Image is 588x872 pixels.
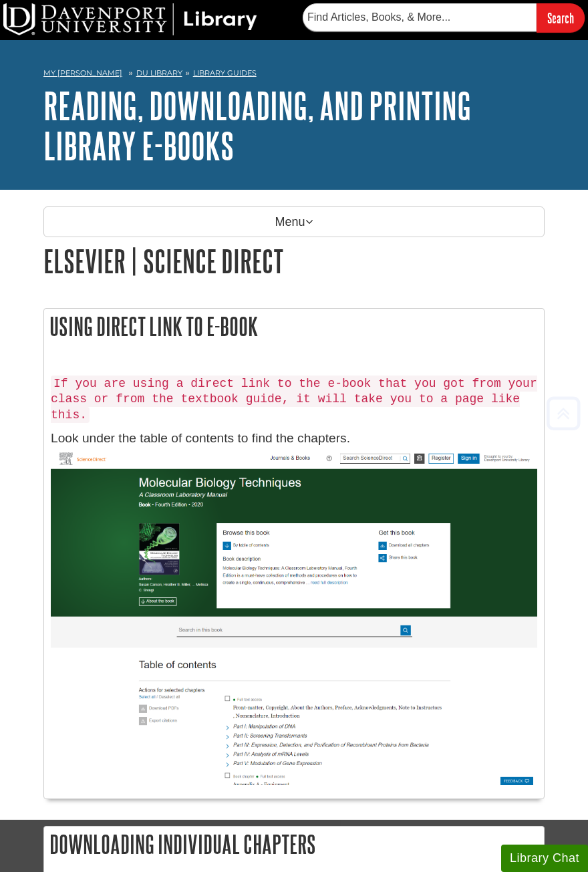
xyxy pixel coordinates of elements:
[43,244,545,278] h1: Elsevier | Science Direct
[44,309,544,344] h2: Using Direct Link to E-book
[3,3,257,35] img: DU Library
[43,64,545,86] nav: breadcrumb
[43,206,545,237] p: Menu
[303,3,537,31] input: Find Articles, Books, & More...
[303,3,585,32] form: Searches DU Library's articles, books, and more
[51,448,537,785] img: ebook
[136,68,182,78] a: DU Library
[44,827,544,862] h2: Downloading Individual Chapters
[537,3,585,32] input: Search
[542,404,585,422] a: Back to Top
[43,67,122,79] a: My [PERSON_NAME]
[51,376,537,424] code: If you are using a direct link to the e-book that you got from your class or from the textbook gu...
[51,368,537,792] div: Look under the table of contents to find the chapters.
[43,85,471,166] a: Reading, Downloading, and Printing Library E-books
[501,845,588,872] button: Library Chat
[193,68,257,78] a: Library Guides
